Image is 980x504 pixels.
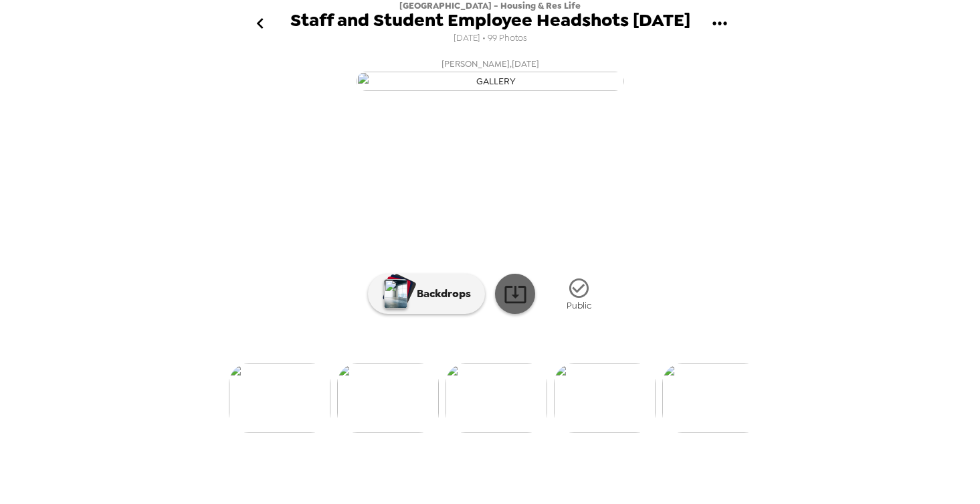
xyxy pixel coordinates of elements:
span: Staff and Student Employee Headshots [DATE] [290,11,690,29]
button: gallery menu [698,2,742,46]
button: Public [545,269,612,319]
img: gallery [357,72,624,91]
img: gallery [662,363,764,433]
img: gallery [229,363,330,433]
button: [PERSON_NAME],[DATE] [223,52,758,95]
img: gallery [554,363,656,433]
button: go back [239,2,282,46]
button: Backdrops [368,274,485,314]
p: Backdrops [410,286,471,302]
img: gallery [446,363,547,433]
span: Public [567,300,591,311]
span: [DATE] • 99 Photos [454,29,527,48]
span: [PERSON_NAME] , [DATE] [442,56,539,72]
img: gallery [337,363,439,433]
